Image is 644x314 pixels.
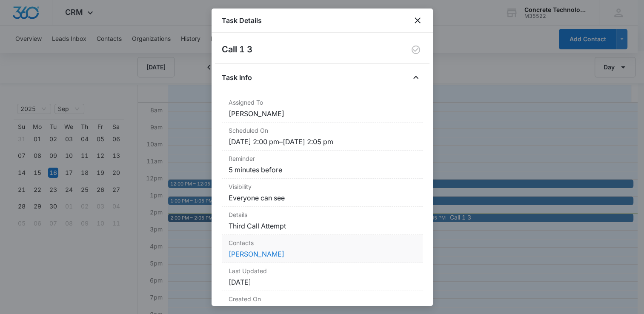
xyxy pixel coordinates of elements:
[222,43,252,57] h2: Call 1 3
[409,71,423,84] button: Close
[229,154,416,163] dt: Reminder
[229,221,416,231] dd: Third Call Attempt
[222,179,423,207] div: VisibilityEveryone can see
[229,238,416,247] dt: Contacts
[222,15,262,26] h1: Task Details
[229,108,416,119] dd: [PERSON_NAME]
[412,15,423,26] button: close
[229,137,416,147] dd: [DATE] 2:00 pm – [DATE] 2:05 pm
[229,294,416,303] dt: Created On
[229,277,416,287] dd: [DATE]
[229,98,416,107] dt: Assigned To
[222,94,423,123] div: Assigned To[PERSON_NAME]
[229,210,416,219] dt: Details
[229,165,416,175] dd: 5 minutes before
[229,193,416,203] dd: Everyone can see
[222,72,252,83] h4: Task Info
[222,123,423,151] div: Scheduled On[DATE] 2:00 pm–[DATE] 2:05 pm
[222,207,423,235] div: DetailsThird Call Attempt
[229,182,416,191] dt: Visibility
[229,250,284,258] a: [PERSON_NAME]
[229,266,416,275] dt: Last Updated
[229,126,416,135] dt: Scheduled On
[222,151,423,179] div: Reminder5 minutes before
[222,263,423,291] div: Last Updated[DATE]
[222,235,423,263] div: Contacts[PERSON_NAME]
